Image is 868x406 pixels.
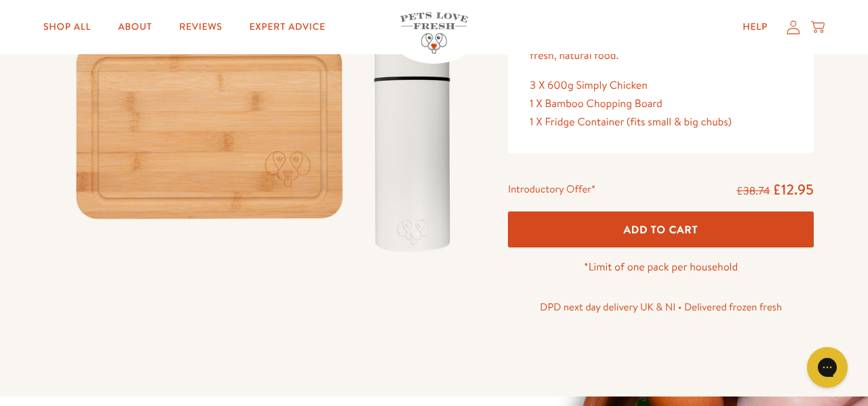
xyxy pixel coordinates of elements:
[530,113,792,131] div: 1 X Fridge Container (fits small & big chubs)
[530,77,792,95] div: 3 X 600g Simply Chicken
[168,14,233,41] a: Reviews
[736,184,770,199] s: £38.74
[624,222,698,237] span: Add To Cart
[239,14,336,41] a: Expert Advice
[508,180,595,201] div: Introductory Offer*
[400,12,468,54] img: Pets Love Fresh
[800,342,854,392] iframe: Gorgias live chat messenger
[508,298,814,316] p: DPD next day delivery UK & NI • Delivered frozen fresh
[732,14,778,41] a: Help
[107,14,163,41] a: About
[508,258,814,277] p: *Limit of one pack per household
[772,180,814,199] span: £12.95
[33,14,102,41] a: Shop All
[508,211,814,247] button: Add To Cart
[530,96,663,111] span: 1 X Bamboo Chopping Board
